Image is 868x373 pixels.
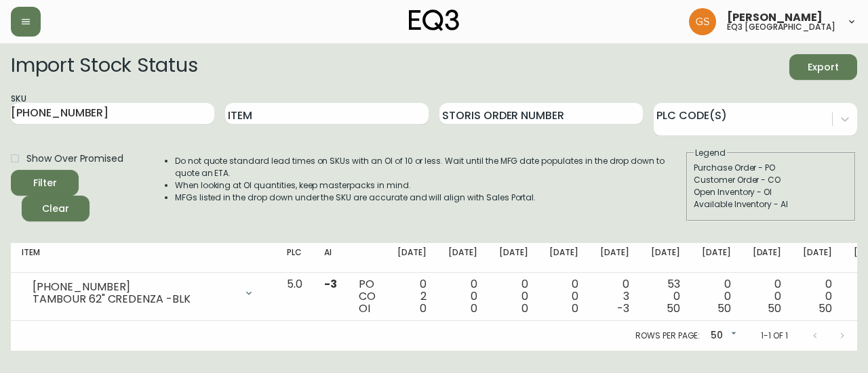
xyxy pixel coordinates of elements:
div: TAMBOUR 62" CREDENZA -BLK [33,293,235,305]
td: 5.0 [276,273,313,321]
div: 50 [705,325,739,347]
th: [DATE] [792,243,843,273]
span: 50 [768,301,781,316]
div: [PHONE_NUMBER] [33,281,235,293]
div: Available Inventory - AI [694,198,848,211]
legend: Legend [694,147,727,159]
div: [PHONE_NUMBER]TAMBOUR 62" CREDENZA -BLK [22,278,265,308]
div: PO CO [359,278,376,315]
div: Purchase Order - PO [694,162,848,174]
span: 0 [521,301,528,316]
th: [DATE] [640,243,691,273]
div: 0 0 [803,278,832,315]
span: OI [359,301,370,316]
div: 0 2 [397,278,427,315]
div: 0 3 [600,278,629,315]
li: MFGs listed in the drop down under the SKU are accurate and will align with Sales Portal. [175,192,685,204]
div: Customer Order - CO [694,174,848,186]
th: PLC [276,243,313,273]
img: 6b403d9c54a9a0c30f681d41f5fc2571 [689,8,716,35]
th: [DATE] [488,243,539,273]
h5: eq3 [GEOGRAPHIC_DATA] [727,23,835,31]
th: [DATE] [691,243,742,273]
th: [DATE] [538,243,589,273]
span: -3 [324,276,337,292]
button: Filter [11,170,79,196]
p: 1-1 of 1 [761,330,788,342]
div: 0 0 [702,278,731,315]
div: Filter [33,175,57,192]
span: Show Over Promised [26,152,123,166]
th: [DATE] [387,243,437,273]
li: When looking at OI quantities, keep masterpacks in mind. [175,179,685,192]
span: Clear [33,200,79,217]
div: 0 0 [549,278,578,315]
li: Do not quote standard lead times on SKUs with an OI of 10 or less. Wait until the MFG date popula... [175,155,685,179]
button: Export [789,54,857,80]
div: 0 0 [753,278,782,315]
span: 50 [818,301,832,316]
p: Rows per page: [635,330,700,342]
th: [DATE] [437,243,488,273]
span: 50 [717,301,731,316]
th: [DATE] [589,243,640,273]
span: 50 [667,301,680,316]
div: Open Inventory - OI [694,186,848,198]
span: 0 [572,301,578,316]
span: 0 [420,301,427,316]
button: Clear [22,196,90,221]
span: Export [800,59,846,76]
span: 0 [471,301,477,316]
th: AI [313,243,348,273]
span: -3 [617,301,629,316]
img: logo [409,9,459,31]
div: 0 0 [448,278,477,315]
h2: Import Stock Status [11,54,197,80]
div: 53 0 [651,278,680,315]
span: [PERSON_NAME] [727,12,823,23]
div: 0 0 [499,278,528,315]
th: [DATE] [742,243,793,273]
th: Item [11,243,276,273]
